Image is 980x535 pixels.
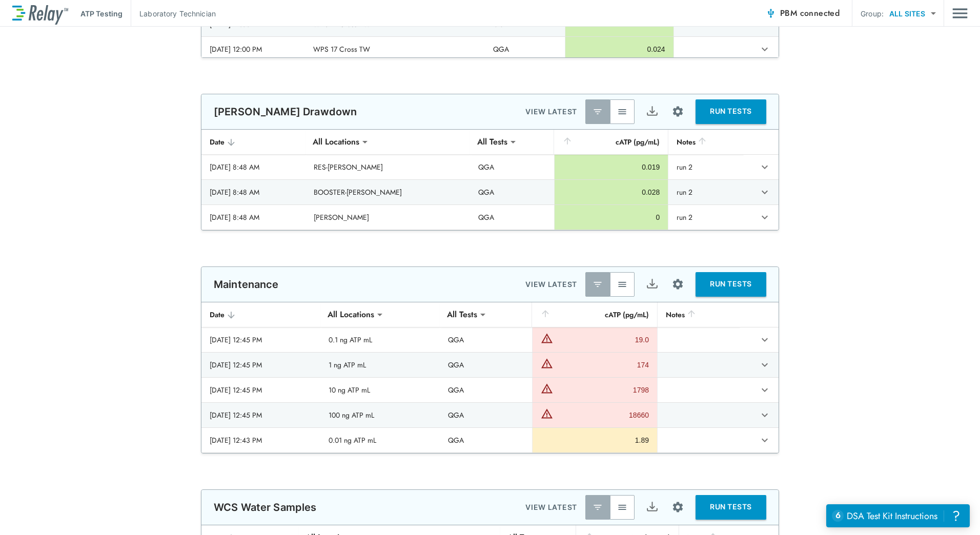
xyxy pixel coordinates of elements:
td: QGA [440,353,532,377]
table: sticky table [201,302,779,453]
img: Connected Icon [766,8,776,18]
td: run 2 [668,205,743,230]
td: [PERSON_NAME] [305,205,470,230]
td: QGA [440,403,532,427]
td: BOOSTER-[PERSON_NAME] [305,180,470,204]
td: WPS 17 Cross TW [305,37,485,61]
td: QGA [440,378,532,402]
div: [DATE] 12:45 PM [210,410,312,420]
div: All Tests [470,132,515,152]
td: 0.1 ng ATP mL [320,327,440,352]
div: 18660 [556,410,649,420]
div: [DATE] 12:45 PM [210,360,312,370]
img: Latest [593,279,603,290]
td: 0.01 ng ATP mL [320,428,440,452]
div: Notes [666,308,731,321]
th: Date [201,302,320,327]
div: Notes [677,136,734,148]
div: 1798 [556,385,649,395]
iframe: Resource center [826,504,970,527]
div: [DATE] 8:48 AM [210,212,297,222]
div: All Locations [305,132,366,152]
p: Laboratory Technician [139,8,216,19]
p: VIEW LATEST [525,106,577,118]
button: expand row [756,381,773,399]
div: [DATE] 8:48 AM [210,162,297,172]
td: QGA [440,327,532,352]
div: [DATE] 12:43 PM [210,435,312,445]
td: run 2 [668,180,743,204]
img: Warning [541,357,553,369]
img: Settings Icon [671,278,684,291]
td: QGA [470,205,554,230]
button: expand row [756,40,773,58]
p: VIEW LATEST [525,501,577,513]
img: Settings Icon [671,105,684,118]
button: expand row [756,406,773,424]
div: 19.0 [556,335,649,345]
img: Latest [593,107,603,117]
th: Date [201,130,305,155]
td: 10 ng ATP mL [320,378,440,402]
button: Export [640,99,664,124]
table: sticky table [201,130,779,230]
p: Group: [861,8,884,19]
p: VIEW LATEST [525,278,577,291]
div: [DATE] 12:45 PM [210,335,312,345]
p: Maintenance [214,278,279,291]
img: Latest [593,502,603,512]
td: 100 ng ATP mL [320,403,440,427]
p: ATP Testing [80,8,122,19]
div: 0.024 [574,44,665,54]
button: Export [640,272,664,297]
button: expand row [756,431,773,449]
img: Warning [541,407,553,420]
button: Export [640,495,664,520]
button: expand row [756,183,773,201]
td: RES-[PERSON_NAME] [305,155,470,179]
div: [DATE] 12:00 PM [210,44,297,54]
img: Export Icon [646,501,659,513]
div: cATP (pg/mL) [540,308,649,321]
div: [DATE] 12:45 PM [210,385,312,395]
td: QGA [470,155,554,179]
div: All Tests [440,304,484,325]
div: 1.89 [541,435,649,445]
img: View All [617,107,627,117]
img: Export Icon [646,278,659,291]
div: [DATE] 8:48 AM [210,187,297,197]
td: QGA [485,37,565,61]
button: PBM connected [762,3,844,24]
button: RUN TESTS [696,272,766,297]
button: Site setup [664,493,691,521]
button: expand row [756,331,773,348]
span: connected [800,7,840,19]
td: QGA [440,428,532,452]
img: LuminUltra Relay [12,3,68,25]
div: 0.019 [563,162,660,172]
img: Warning [541,332,553,344]
td: 1 ng ATP mL [320,353,440,377]
td: run 2 [668,155,743,179]
img: View All [617,279,627,290]
button: Main menu [952,4,968,23]
button: expand row [756,158,773,176]
img: Settings Icon [671,501,684,513]
p: WCS Water Samples [214,501,317,513]
div: 0.028 [563,187,660,197]
img: View All [617,502,627,512]
button: RUN TESTS [696,99,766,124]
div: All Locations [320,304,381,325]
button: expand row [756,209,773,226]
td: QGA [470,180,554,204]
div: 0 [563,212,660,222]
p: [PERSON_NAME] Drawdown [214,106,357,118]
button: Site setup [664,98,691,125]
button: RUN TESTS [696,495,766,520]
button: Site setup [664,271,691,298]
div: 174 [556,360,649,370]
div: cATP (pg/mL) [562,136,660,148]
button: expand row [756,356,773,374]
